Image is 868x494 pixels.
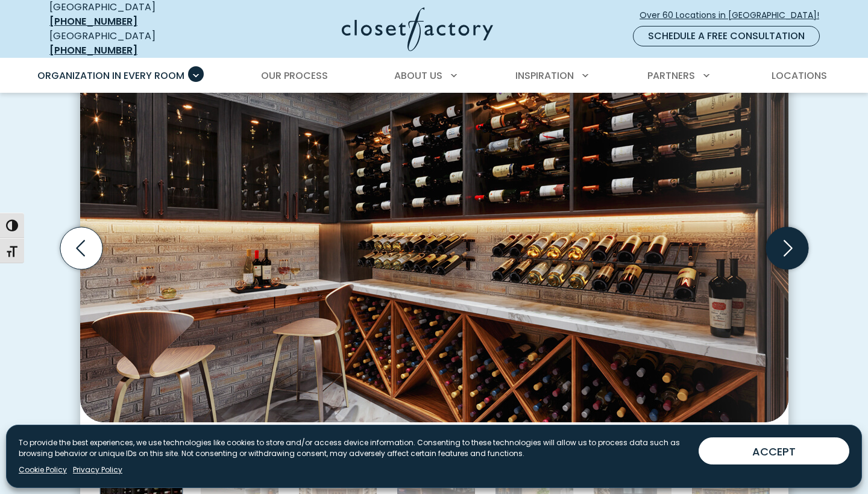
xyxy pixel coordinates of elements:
a: Cookie Policy [19,464,67,475]
button: Next slide [761,222,813,274]
a: Schedule a Free Consultation [633,26,820,46]
span: Our Process [261,69,328,83]
button: ACCEPT [699,437,849,464]
button: Previous slide [55,222,107,274]
p: To provide the best experiences, we use technologies like cookies to store and/or access device i... [19,437,689,459]
a: Over 60 Locations in [GEOGRAPHIC_DATA]! [639,5,829,26]
span: Inspiration [515,69,574,83]
span: Over 60 Locations in [GEOGRAPHIC_DATA]! [640,9,829,22]
span: About Us [394,69,442,83]
span: Partners [647,69,695,83]
nav: Primary Menu [29,59,839,93]
span: Locations [772,69,827,83]
img: Closet Factory Logo [342,7,493,51]
a: [PHONE_NUMBER] [49,43,137,57]
span: Organization in Every Room [37,69,184,83]
a: Privacy Policy [73,464,122,475]
figcaption: Modern wine cellar with wall-mounted bottle pegs, X-shaped bottle cubbies, and glass front cabinets. [80,422,788,444]
div: [GEOGRAPHIC_DATA] [49,29,224,58]
img: Modern wine room with black shelving, exposed brick walls, under-cabinet lighting, and marble cou... [80,52,788,422]
a: [PHONE_NUMBER] [49,14,137,28]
